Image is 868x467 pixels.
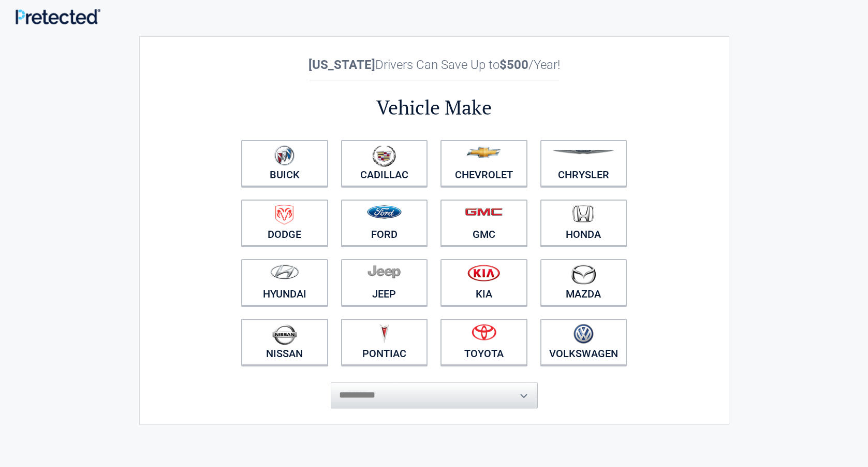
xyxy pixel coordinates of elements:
img: chevrolet [466,147,501,158]
img: honda [572,205,594,223]
a: Hyundai [241,259,328,306]
img: gmc [465,207,503,216]
a: Ford [341,200,428,246]
img: mazda [570,264,596,285]
img: chrysler [552,150,615,154]
a: Mazda [540,259,627,306]
img: nissan [272,324,297,345]
a: Chevrolet [440,140,527,187]
h2: Drivers Can Save Up to /Year [235,58,634,72]
img: buick [274,145,295,166]
img: jeep [367,264,401,279]
img: Main Logo [16,9,100,24]
a: Honda [540,200,627,246]
img: volkswagen [573,324,594,344]
a: Pontiac [341,319,428,365]
b: [US_STATE] [308,58,375,72]
a: Volkswagen [540,319,627,365]
img: ford [367,205,402,219]
h2: Vehicle Make [235,94,634,121]
a: GMC [440,200,527,246]
img: cadillac [372,145,396,167]
b: $500 [499,58,528,72]
a: Chrysler [540,140,627,187]
img: hyundai [270,264,299,279]
a: Jeep [341,259,428,306]
img: toyota [472,324,496,341]
a: Cadillac [341,140,428,187]
img: pontiac [379,324,389,344]
a: Dodge [241,200,328,246]
a: Buick [241,140,328,187]
img: dodge [275,205,293,225]
img: kia [467,264,500,281]
a: Nissan [241,319,328,365]
a: Toyota [440,319,527,365]
a: Kia [440,259,527,306]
